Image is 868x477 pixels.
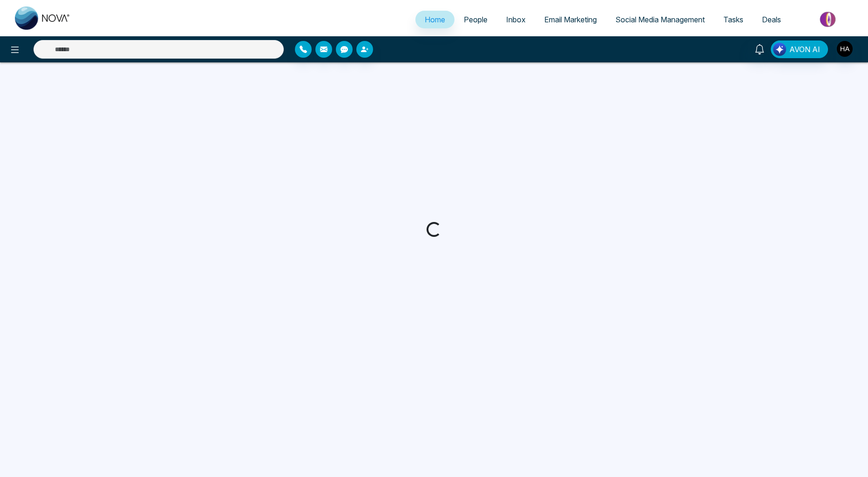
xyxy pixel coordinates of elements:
[606,11,714,28] a: Social Media Management
[464,15,487,24] span: People
[753,11,790,28] a: Deals
[535,11,606,28] a: Email Marketing
[714,11,753,28] a: Tasks
[544,15,597,24] span: Email Marketing
[497,11,535,28] a: Inbox
[795,9,862,30] img: Market-place.gif
[615,15,705,24] span: Social Media Management
[773,43,786,56] img: Lead Flow
[415,11,454,28] a: Home
[723,15,743,24] span: Tasks
[15,7,71,30] img: Nova CRM Logo
[506,15,526,24] span: Inbox
[425,15,445,24] span: Home
[762,15,781,24] span: Deals
[837,41,853,57] img: User Avatar
[454,11,497,28] a: People
[789,44,820,55] span: AVON AI
[771,40,828,58] button: AVON AI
